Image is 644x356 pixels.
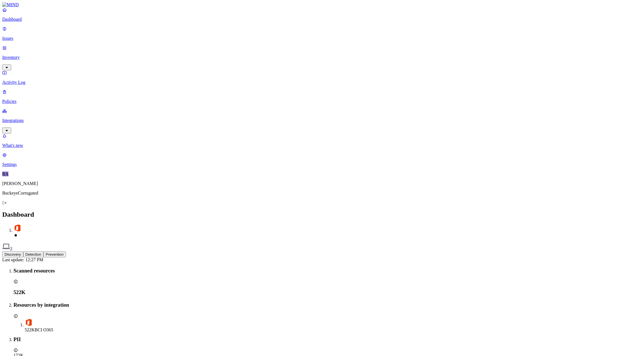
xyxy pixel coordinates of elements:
a: Issues [2,26,642,41]
img: MIND [2,2,19,7]
a: Settings [2,152,642,167]
p: Activity Log [2,80,642,85]
span: BCI O365 [35,327,53,332]
p: Issues [2,36,642,41]
p: What's new [2,143,642,148]
a: Policies [2,89,642,104]
span: RA [2,172,8,176]
p: Integrations [2,118,642,123]
h3: 522K [13,289,642,295]
span: Last update: 12:27 PM [2,257,43,262]
img: svg%3e [13,224,21,232]
h3: PII [13,336,642,343]
p: Settings [2,162,642,167]
a: What's new [2,133,642,148]
span: 2 [10,246,12,251]
a: MIND [2,2,642,7]
button: Discovery [2,251,23,257]
a: Dashboard [2,7,642,22]
img: office-365 [25,318,33,326]
p: Dashboard [2,17,642,22]
a: Integrations [2,108,642,133]
h3: Scanned resources [13,268,642,274]
span: 522K [25,327,35,332]
img: svg%3e [2,242,10,250]
button: Prevention [43,251,66,257]
h2: Dashboard [2,211,642,218]
p: Inventory [2,55,642,60]
a: Inventory [2,45,642,70]
button: Detection [23,251,43,257]
p: BuckeyeCorrugated [2,191,642,196]
h3: Resources by integration [13,302,642,308]
p: Policies [2,99,642,104]
p: [PERSON_NAME] [2,181,642,186]
a: Activity Log [2,70,642,85]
